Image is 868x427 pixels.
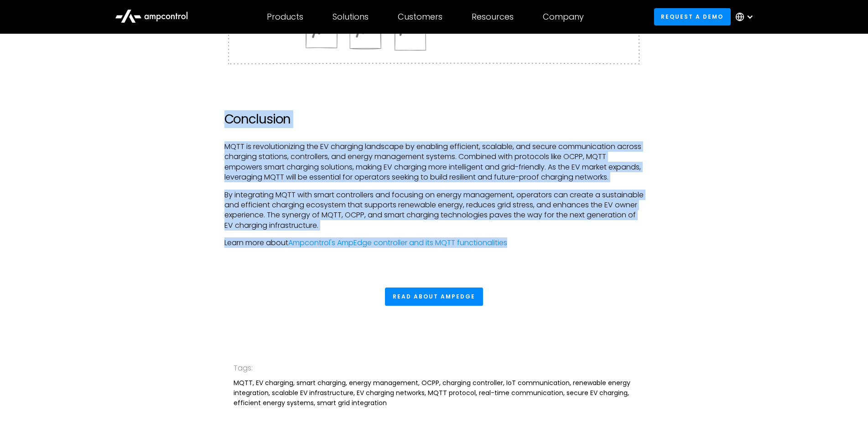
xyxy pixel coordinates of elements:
[224,142,644,183] p: MQTT is revolutionizing the EV charging landscape by enabling efficient, scalable, and secure com...
[224,238,644,248] p: Learn more about
[543,12,584,22] div: Company
[288,237,507,248] a: Ampcontrol's AmpEdge controller and its MQTT functionalities
[385,288,483,306] a: Read About AmpEdge
[472,12,514,22] div: Resources
[224,112,644,127] h2: Conclusion
[333,12,369,22] div: Solutions
[654,8,731,25] a: Request a demo
[234,378,635,408] div: MQTT, EV charging, smart charging, energy management, OCPP, charging controller, IoT communicatio...
[234,362,635,374] div: Tags:
[267,12,303,22] div: Products
[398,12,442,22] div: Customers
[224,256,644,266] p: ‍
[224,190,644,231] p: By integrating MQTT with smart controllers and focusing on energy management, operators can creat...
